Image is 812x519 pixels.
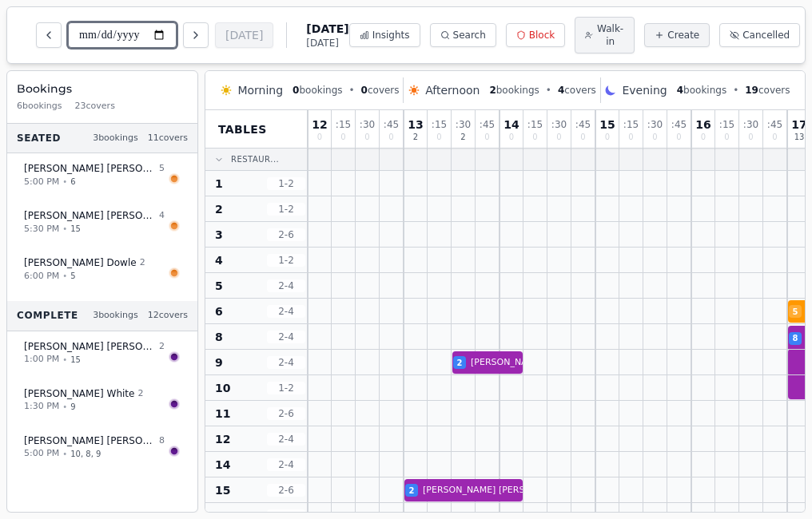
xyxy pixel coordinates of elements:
[556,133,561,141] span: 0
[267,458,305,471] span: 2 - 4
[408,119,423,130] span: 13
[529,29,555,42] span: Block
[218,121,267,137] span: Tables
[622,82,667,98] span: Evening
[575,120,591,129] span: : 45
[215,482,230,498] span: 15
[558,84,596,97] span: covers
[267,484,305,497] span: 2 - 6
[215,431,230,447] span: 12
[215,303,223,319] span: 6
[215,278,223,294] span: 5
[558,85,564,96] span: 4
[425,82,480,98] span: Afternoon
[336,120,351,129] span: : 15
[695,119,710,130] span: 16
[575,17,635,53] button: Walk-in
[14,378,191,422] button: [PERSON_NAME] White21:30 PM•9
[623,120,639,129] span: : 15
[667,29,699,42] span: Create
[413,133,418,141] span: 2
[551,120,567,129] span: : 30
[215,355,223,370] span: 9
[719,120,734,129] span: : 15
[791,119,806,130] span: 17
[546,84,551,97] span: •
[17,81,188,97] h3: Bookings
[215,22,273,48] button: [DATE]
[24,340,156,353] span: [PERSON_NAME] [PERSON_NAME]
[159,209,165,223] span: 4
[75,100,115,113] span: 23 covers
[457,357,463,369] span: 2
[237,82,283,98] span: Morning
[724,133,729,141] span: 0
[306,21,348,37] span: [DATE]
[743,120,758,129] span: : 30
[24,162,156,175] span: [PERSON_NAME] [PERSON_NAME]
[93,132,138,145] span: 3 bookings
[340,133,345,141] span: 0
[701,133,706,141] span: 0
[14,200,191,244] button: [PERSON_NAME] [PERSON_NAME]45:30 PM•15
[24,270,59,283] span: 6:00 PM
[70,354,81,366] span: 15
[647,120,663,129] span: : 30
[596,22,624,48] span: Walk-in
[506,23,565,47] button: Block
[24,434,156,447] span: [PERSON_NAME] [PERSON_NAME]
[527,120,543,129] span: : 15
[62,270,67,282] span: •
[605,133,610,141] span: 0
[24,400,59,414] span: 1:30 PM
[267,305,305,318] span: 2 - 4
[24,256,137,269] span: [PERSON_NAME] Dowle
[215,406,230,422] span: 11
[140,256,145,270] span: 2
[159,162,165,176] span: 5
[733,84,738,97] span: •
[349,23,420,47] button: Insights
[267,254,305,267] span: 1 - 2
[93,309,138,323] span: 3 bookings
[215,329,223,345] span: 8
[384,120,399,129] span: : 45
[267,331,305,343] span: 2 - 4
[676,133,681,141] span: 0
[148,309,188,323] span: 12 covers
[644,23,710,47] button: Create
[748,133,753,141] span: 0
[432,120,447,129] span: : 15
[215,457,230,473] span: 14
[159,434,165,448] span: 8
[137,387,143,401] span: 2
[24,176,59,189] span: 5:00 PM
[360,120,375,129] span: : 30
[489,85,496,96] span: 2
[306,37,348,50] span: [DATE]
[372,29,410,42] span: Insights
[364,133,369,141] span: 0
[70,176,75,188] span: 6
[17,100,62,113] span: 6 bookings
[652,133,657,141] span: 0
[793,332,798,344] span: 8
[159,340,165,354] span: 2
[215,380,230,396] span: 10
[719,23,800,47] button: Cancelled
[62,223,67,235] span: •
[24,447,59,461] span: 5:00 PM
[215,252,223,268] span: 4
[599,119,615,130] span: 15
[388,133,393,141] span: 0
[231,153,279,165] span: Restaur...
[484,133,489,141] span: 0
[504,119,519,130] span: 14
[509,133,514,141] span: 0
[17,132,61,145] span: Seated
[460,133,465,141] span: 2
[14,426,191,469] button: [PERSON_NAME] [PERSON_NAME]85:00 PM•10, 8, 9
[423,484,571,497] span: [PERSON_NAME] [PERSON_NAME]
[70,223,81,235] span: 15
[267,433,305,446] span: 2 - 4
